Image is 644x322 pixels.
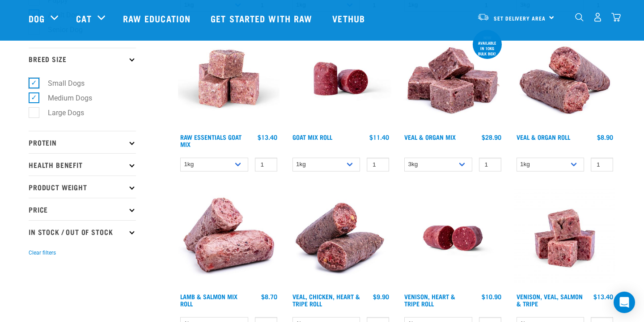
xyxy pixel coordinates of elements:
[290,28,392,130] img: Raw Essentials Chicken Lamb Beef Bulk Minced Raw Dog Food Roll Unwrapped
[29,131,136,153] p: Protein
[591,158,613,171] input: 1
[404,135,456,138] a: Veal & Organ Mix
[292,135,332,138] a: Goat Mix Roll
[494,17,546,20] span: Set Delivery Area
[261,293,277,300] div: $8.70
[323,0,376,36] a: Vethub
[180,135,241,146] a: Raw Essentials Goat Mix
[575,13,584,21] img: home-icon-1@2x.png
[29,220,136,243] p: In Stock / Out Of Stock
[482,293,501,300] div: $10.90
[34,92,96,104] label: Medium Dogs
[404,295,455,305] a: Venison, Heart & Tripe Roll
[367,158,389,171] input: 1
[593,293,613,300] div: $13.40
[614,292,635,313] div: Open Intercom Messenger
[29,176,136,198] p: Product Weight
[29,249,56,257] button: Clear filters
[76,12,91,25] a: Cat
[255,158,277,171] input: 1
[29,198,136,220] p: Price
[202,0,323,36] a: Get started with Raw
[597,134,613,141] div: $8.90
[34,78,88,89] label: Small Dogs
[611,13,621,22] img: home-icon@2x.png
[34,107,88,118] label: Large Dogs
[178,28,280,130] img: Goat M Ix 38448
[514,28,616,130] img: Veal Organ Mix Roll 01
[373,293,389,300] div: $9.90
[292,295,360,305] a: Veal, Chicken, Heart & Tripe Roll
[482,134,501,141] div: $28.90
[517,295,583,305] a: Venison, Veal, Salmon & Tripe
[369,134,389,141] div: $11.40
[517,135,570,138] a: Veal & Organ Roll
[402,188,504,289] img: Raw Essentials Venison Heart & Tripe Hypoallergenic Raw Pet Food Bulk Roll Unwrapped
[473,31,502,60] div: now available in 10kg bulk box!
[178,188,280,289] img: 1261 Lamb Salmon Roll 01
[477,13,489,21] img: van-moving.png
[593,13,602,22] img: user.png
[402,28,504,130] img: 1158 Veal Organ Mix 01
[258,134,277,141] div: $13.40
[180,295,237,305] a: Lamb & Salmon Mix Roll
[290,188,392,289] img: 1263 Chicken Organ Roll 02
[479,158,501,171] input: 1
[29,12,45,25] a: Dog
[29,48,136,70] p: Breed Size
[114,0,202,36] a: Raw Education
[29,153,136,176] p: Health Benefit
[514,188,616,289] img: Venison Veal Salmon Tripe 1621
